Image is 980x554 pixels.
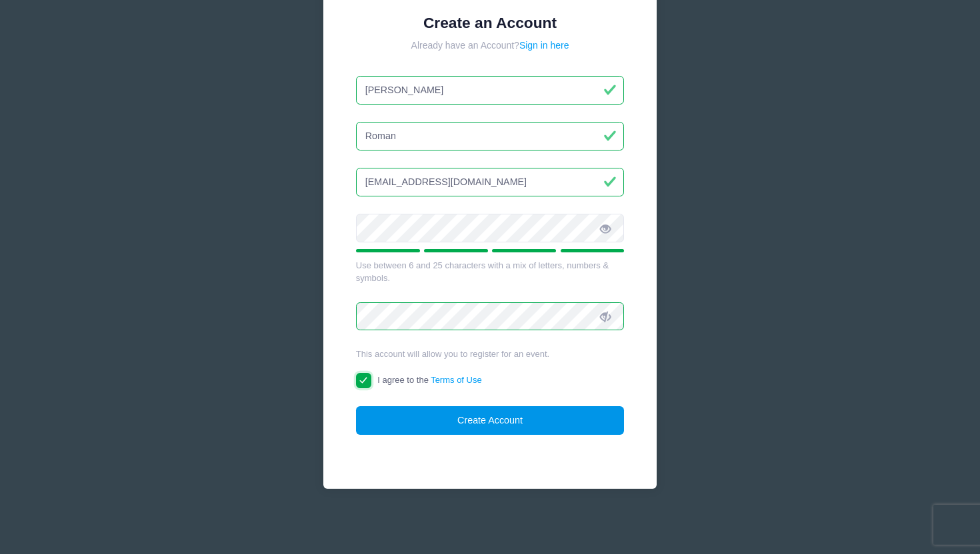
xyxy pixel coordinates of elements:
button: Create Account [356,406,625,435]
span: I agree to the [377,375,481,385]
input: First Name [356,76,625,105]
div: Use between 6 and 25 characters with a mix of letters, numbers & symbols. [356,259,625,285]
div: This account will allow you to register for an event. [356,348,625,361]
h1: Create an Account [356,14,625,32]
input: Last Name [356,122,625,150]
input: Email [356,168,625,196]
input: I agree to theTerms of Use [356,373,371,388]
a: Terms of Use [431,375,482,385]
a: Sign in here [519,40,569,51]
div: Already have an Account? [356,39,625,53]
